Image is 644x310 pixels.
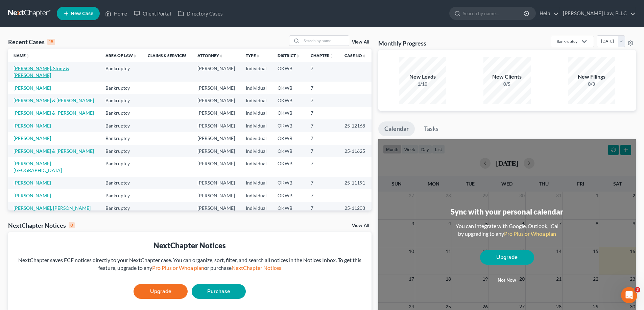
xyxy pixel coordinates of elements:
td: Individual [240,189,272,202]
a: [PERSON_NAME], Stony & [PERSON_NAME] [14,65,69,78]
td: OKWB [272,119,305,132]
a: Case Nounfold_more [344,53,366,58]
div: Recent Cases [8,38,55,46]
i: unfold_more [26,54,30,58]
td: Individual [240,132,272,144]
div: NextChapter Notices [14,240,366,251]
div: NextChapter saves ECF notices directly to your NextChapter case. You can organize, sort, filter, ... [14,256,366,272]
td: OKWB [272,145,305,157]
td: Bankruptcy [100,189,142,202]
td: [PERSON_NAME] [192,94,240,107]
td: [PERSON_NAME] [192,119,240,132]
td: OKWB [272,94,305,107]
a: [PERSON_NAME] [14,85,51,91]
div: New Clients [483,73,531,81]
span: 3 [635,287,640,292]
td: OKWB [272,132,305,144]
a: Purchase [192,284,246,299]
td: Bankruptcy [100,177,142,189]
td: OKWB [272,177,305,189]
td: Bankruptcy [100,82,142,94]
i: unfold_more [362,54,366,58]
td: [PERSON_NAME] [192,145,240,157]
td: 7 [305,119,339,132]
a: [PERSON_NAME] & [PERSON_NAME] [14,110,94,116]
a: Pro Plus or Whoa plan [152,264,204,271]
div: New Leads [399,73,446,81]
h3: Monthly Progress [378,39,426,47]
i: unfold_more [219,54,223,58]
a: NextChapter Notices [232,264,281,271]
td: [PERSON_NAME] [192,62,240,81]
td: Bankruptcy [100,202,142,215]
i: unfold_more [296,54,300,58]
a: Help [536,7,559,20]
div: 0/3 [568,81,615,87]
a: Client Portal [130,7,174,20]
td: 7 [305,177,339,189]
a: [PERSON_NAME] [14,123,51,129]
a: Districtunfold_more [278,53,300,58]
a: Attorneyunfold_more [197,53,223,58]
a: [PERSON_NAME] [14,135,51,141]
td: Bankruptcy [100,119,142,132]
a: Upgrade [480,250,534,265]
div: 0/5 [483,81,531,87]
td: 7 [305,189,339,202]
a: View All [352,223,369,228]
td: [PERSON_NAME] [192,157,240,176]
td: Individual [240,82,272,94]
a: [PERSON_NAME] & [PERSON_NAME] [14,97,94,103]
td: OKWB [272,202,305,215]
td: [PERSON_NAME] [192,202,240,215]
i: unfold_more [256,54,260,58]
div: 0 [69,222,75,228]
a: [PERSON_NAME] & [PERSON_NAME] [14,148,94,154]
td: Bankruptcy [100,145,142,157]
a: Upgrade [134,284,188,299]
td: Individual [240,145,272,157]
td: 7 [305,157,339,176]
a: Chapterunfold_more [311,53,334,58]
i: unfold_more [133,54,137,58]
td: OKWB [272,107,305,119]
td: Bankruptcy [100,107,142,119]
td: Individual [240,107,272,119]
div: You can integrate with Google, Outlook, iCal by upgrading to any [453,222,561,238]
td: Individual [240,94,272,107]
a: [PERSON_NAME] Law, PLLC [559,7,636,20]
td: 7 [305,132,339,144]
td: 7 [305,202,339,215]
div: New Filings [568,73,615,81]
a: Home [102,7,130,20]
a: Nameunfold_more [14,53,30,58]
td: Bankruptcy [100,62,142,81]
td: 7 [305,82,339,94]
td: OKWB [272,82,305,94]
td: Bankruptcy [100,132,142,144]
button: Not now [480,274,534,287]
td: [PERSON_NAME] [192,177,240,189]
td: 7 [305,62,339,81]
a: [PERSON_NAME] [14,180,51,186]
a: Calendar [378,121,415,136]
div: Sync with your personal calendar [451,206,563,217]
td: 25-11191 [339,177,372,189]
a: Tasks [418,121,445,136]
div: 15 [47,39,55,45]
td: 7 [305,94,339,107]
td: Bankruptcy [100,94,142,107]
td: 7 [305,107,339,119]
a: [PERSON_NAME] [14,193,51,198]
td: Individual [240,177,272,189]
td: 7 [305,145,339,157]
td: Individual [240,119,272,132]
a: Pro Plus or Whoa plan [504,230,556,237]
input: Search by name... [302,36,349,46]
iframe: Intercom live chat [621,287,637,303]
a: Directory Cases [174,7,226,20]
td: [PERSON_NAME] [192,189,240,202]
div: 1/10 [399,81,446,87]
td: OKWB [272,189,305,202]
a: [PERSON_NAME], [PERSON_NAME] [14,205,91,211]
